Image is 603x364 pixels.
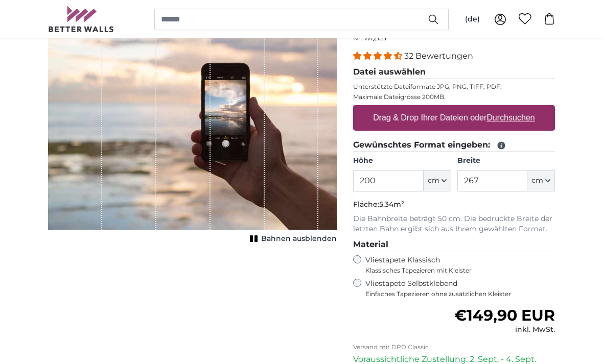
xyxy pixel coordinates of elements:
legend: Datei auswählen [353,66,555,79]
button: (de) [457,10,488,29]
span: Bahnen ausblenden [261,234,337,245]
legend: Material [353,239,555,252]
p: Die Bahnbreite beträgt 50 cm. Die bedruckte Breite der letzten Bahn ergibt sich aus Ihrem gewählt... [353,214,555,235]
label: Höhe [353,156,451,166]
div: inkl. MwSt. [454,325,555,335]
p: Maximale Dateigrösse 200MB. [353,93,555,102]
button: cm [424,171,451,192]
label: Breite [457,156,555,166]
label: Vliestapete Selbstklebend [365,279,555,299]
legend: Gewünschtes Format eingeben: [353,139,555,152]
span: cm [531,176,543,186]
span: Nr. WQ553 [353,35,386,42]
span: 32 Bewertungen [404,52,473,61]
p: Fläche: [353,200,555,210]
img: Betterwalls [48,6,114,32]
label: Drag & Drop Ihrer Dateien oder [369,108,539,129]
span: Einfaches Tapezieren ohne zusätzlichen Kleister [365,290,555,299]
button: Bahnen ausblenden [247,232,337,247]
p: Versand mit DPD Classic [353,344,555,352]
label: Vliestapete Klassisch [365,256,546,275]
span: cm [428,176,439,186]
span: €149,90 EUR [454,306,555,325]
span: 4.31 stars [353,52,404,61]
div: 1 of 1 [48,14,337,247]
button: cm [527,171,555,192]
span: 5.34m² [379,200,404,209]
p: Unterstützte Dateiformate JPG, PNG, TIFF, PDF. [353,83,555,91]
span: Klassisches Tapezieren mit Kleister [365,267,546,275]
u: Durchsuchen [487,114,535,123]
